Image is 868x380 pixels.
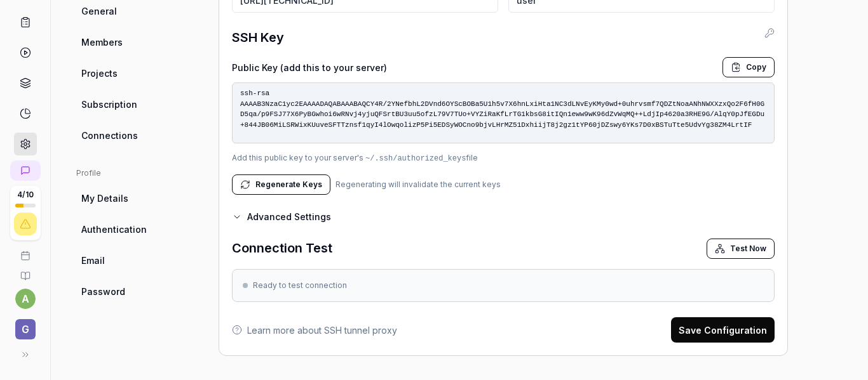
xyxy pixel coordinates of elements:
[253,280,347,291] span: Ready to test connection
[232,210,331,223] button: Advanced Settings
[76,249,198,272] a: Email
[81,223,147,236] span: Authentication
[722,57,775,77] button: Copy
[232,61,722,74] label: Public Key (add this to your server)
[10,161,41,181] a: New conversation
[81,285,125,298] span: Password
[76,62,198,85] a: Projects
[247,324,397,337] a: Learn more about SSH tunnel proxy
[76,187,198,210] a: My Details
[76,30,198,54] a: Members
[17,191,34,199] span: 4 / 10
[76,167,198,179] div: Profile
[5,309,45,342] button: G
[81,129,138,142] span: Connections
[81,67,118,80] span: Projects
[76,124,198,147] a: Connections
[232,28,284,47] h3: SSH Key
[15,319,36,339] span: G
[76,218,198,241] a: Authentication
[232,239,332,258] h3: Connection Test
[81,36,123,49] span: Members
[671,317,775,343] button: Save Configuration
[81,4,117,18] span: General
[76,280,198,303] a: Password
[5,240,45,261] a: Book a call with us
[232,152,775,164] p: Add this public key to your server's file
[15,289,36,309] button: a
[76,93,198,116] a: Subscription
[81,192,128,205] span: My Details
[336,179,501,190] span: Regenerating will invalidate the current keys
[81,254,105,267] span: Email
[365,154,466,163] code: ~/.ssh/authorized_keys
[707,239,775,259] button: Test Now
[232,82,775,143] textarea: ssh-rsa AAAAB3NzaC1yc2EAAAADAQABAAABAQCY4R/2YNefbhL2DVnd6OYScBOBa5U1h5v7X6hnLxiHta1NC3dLNvEyKMy0w...
[81,98,137,111] span: Subscription
[232,174,330,195] button: Regenerate Keys
[5,261,45,281] a: Documentation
